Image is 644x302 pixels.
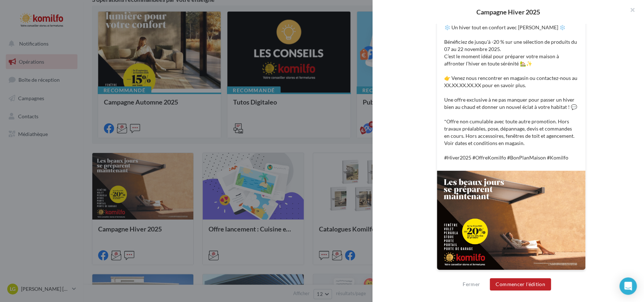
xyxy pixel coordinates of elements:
[460,280,483,289] button: Fermer
[444,24,578,161] p: ❄️ Un hiver tout en confort avec [PERSON_NAME] ❄️ Bénéficiez de jusqu'à -20 % sur une sélection d...
[490,278,551,290] button: Commencer l'édition
[437,270,586,280] div: La prévisualisation est non-contractuelle
[619,277,637,295] div: Open Intercom Messenger
[384,9,632,15] div: Campagne Hiver 2025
